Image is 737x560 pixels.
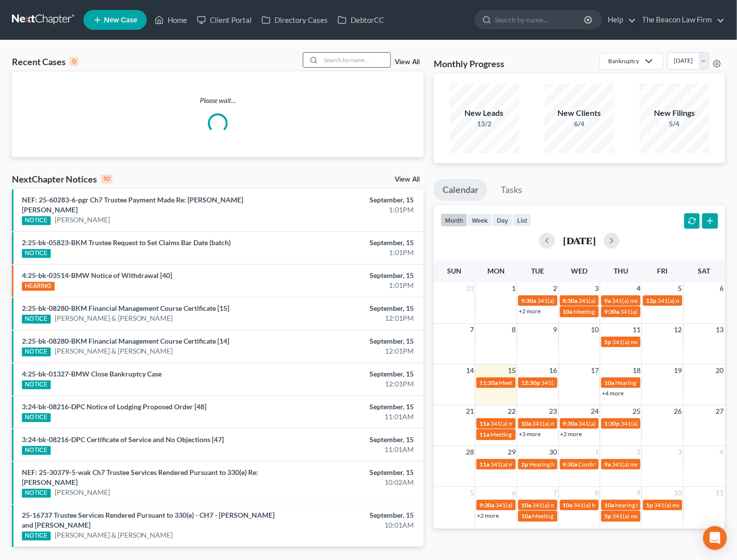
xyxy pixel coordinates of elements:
[290,379,414,389] div: 12:01PM
[563,235,596,246] h2: [DATE]
[507,365,517,376] span: 15
[22,489,51,498] div: NOTICE
[487,267,505,275] span: Mon
[511,324,517,336] span: 8
[22,380,51,389] div: NOTICE
[719,282,725,294] span: 6
[636,487,642,499] span: 9
[620,308,716,315] span: 341(a) meeting for [PERSON_NAME]
[434,58,504,70] h3: Monthly Progress
[521,461,528,468] span: 2p
[603,11,636,29] a: Help
[521,420,531,427] span: 10a
[594,487,600,499] span: 8
[677,282,683,294] span: 5
[519,307,541,315] a: +2 more
[55,530,173,540] a: [PERSON_NAME] & [PERSON_NAME]
[290,346,414,356] div: 12:01PM
[640,119,709,129] div: 5/4
[612,512,708,520] span: 341(a) meeting for [PERSON_NAME]
[531,267,544,275] span: Tue
[22,348,51,357] div: NOTICE
[673,405,683,417] span: 26
[612,338,708,346] span: 341(a) meeting for [PERSON_NAME]
[553,282,558,294] span: 2
[715,405,725,417] span: 27
[560,430,582,438] a: +2 more
[290,412,414,422] div: 11:01AM
[492,213,513,227] button: day
[290,271,414,280] div: September, 15
[290,445,414,455] div: 11:01AM
[632,324,642,336] span: 11
[499,379,686,386] span: Meeting for [PERSON_NAME] & [PERSON_NAME] De [PERSON_NAME]
[545,107,614,119] div: New Clients
[22,511,275,529] a: 25-16737 Trustee Services Rendered Pursuant to 330(e) - CH7 - [PERSON_NAME] and [PERSON_NAME]
[22,532,51,541] div: NOTICE
[511,282,517,294] span: 1
[490,431,601,438] span: Meeting of Creditors for [PERSON_NAME]
[492,179,531,201] a: Tasks
[507,446,517,458] span: 29
[395,59,420,66] a: View All
[637,11,725,29] a: The Beacon Law Firm
[608,57,639,65] div: Bankruptcy
[490,461,586,468] span: 341(a) meeting for [PERSON_NAME]
[673,365,683,376] span: 19
[104,16,137,24] span: New Case
[602,389,624,397] a: +4 more
[465,446,475,458] span: 28
[519,430,541,438] a: +3 more
[594,282,600,294] span: 3
[290,477,414,487] div: 10:02AM
[532,501,681,509] span: 341(a) meeting for [PERSON_NAME] & [PERSON_NAME]
[477,512,499,519] a: +2 more
[590,405,600,417] span: 24
[22,337,229,345] a: 2:25-bk-08280-BKM Financial Management Course Certificate [14]
[563,461,578,468] span: 9:30a
[450,119,519,129] div: 13/2
[290,195,414,205] div: September, 15
[615,379,693,386] span: Hearing for [PERSON_NAME]
[150,11,192,29] a: Home
[563,420,578,427] span: 9:30a
[290,336,414,346] div: September, 15
[604,501,614,509] span: 10a
[615,501,692,509] span: hearing for [PERSON_NAME]
[719,446,725,458] span: 4
[441,213,467,227] button: month
[290,510,414,520] div: September, 15
[563,501,573,509] span: 10a
[632,365,642,376] span: 18
[621,420,717,427] span: 341(a) meeting for [PERSON_NAME]
[507,405,517,417] span: 22
[549,365,558,376] span: 16
[12,56,79,68] div: Recent Cases
[495,10,586,29] input: Search by name...
[545,119,614,129] div: 6/4
[465,365,475,376] span: 14
[590,365,600,376] span: 17
[448,267,462,275] span: Sun
[646,501,653,509] span: 1p
[521,501,531,509] span: 10a
[22,304,229,312] a: 2:25-bk-08280-BKM Financial Management Course Certificate [15]
[479,501,494,509] span: 9:30a
[529,461,665,468] span: Hearing for [PERSON_NAME] and [PERSON_NAME]
[521,297,536,304] span: 9:30a
[604,420,620,427] span: 1:30p
[604,297,611,304] span: 9a
[290,369,414,379] div: September, 15
[521,379,540,386] span: 12:30p
[290,467,414,477] div: September, 15
[495,501,644,509] span: 341(a) meeting for [PERSON_NAME] & [PERSON_NAME]
[632,405,642,417] span: 25
[612,461,708,468] span: 341(a) meeting for [PERSON_NAME]
[537,297,686,304] span: 341(a) meeting for [PERSON_NAME] & [PERSON_NAME]
[604,512,611,520] span: 5p
[513,213,532,227] button: list
[614,267,628,275] span: Thu
[101,175,112,184] div: 10
[469,487,475,499] span: 5
[22,195,243,214] a: NEF: 25-60283-6-pgr Ch7 Trustee Payment Made Re: [PERSON_NAME] [PERSON_NAME]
